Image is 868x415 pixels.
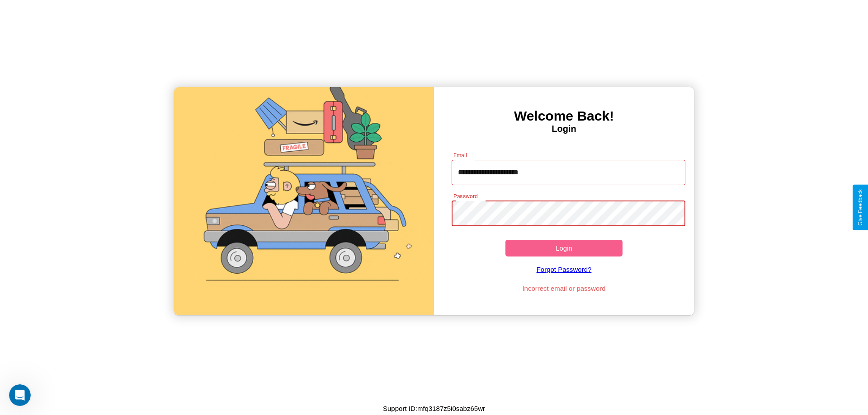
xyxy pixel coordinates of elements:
h4: Login [434,124,694,134]
button: Login [505,240,623,256]
a: Forgot Password? [447,256,681,282]
label: Email [453,151,467,159]
h3: Welcome Back! [434,108,694,124]
label: Password [453,192,477,200]
div: Give Feedback [857,189,863,226]
p: Incorrect email or password [447,282,681,294]
img: gif [174,87,434,315]
p: Support ID: mfq3187z5i0sabz65wr [383,402,485,415]
iframe: Intercom live chat [9,384,31,406]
